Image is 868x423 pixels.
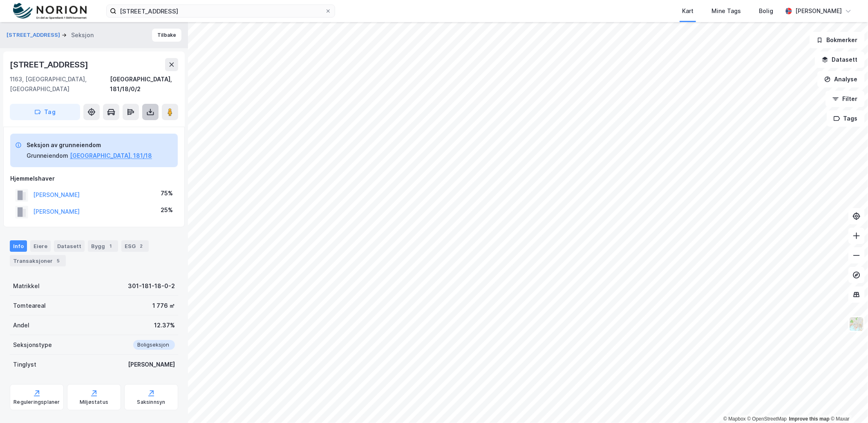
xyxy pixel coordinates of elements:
[121,240,149,252] div: ESG
[128,360,175,369] div: [PERSON_NAME]
[13,3,87,20] img: norion-logo.80e7a08dc31c2e691866.png
[13,399,60,405] div: Reguleringsplaner
[815,51,865,68] button: Datasett
[70,151,152,161] button: [GEOGRAPHIC_DATA], 181/18
[116,5,325,17] input: Søk på adresse, matrikkel, gårdeiere, leietakere eller personer
[137,242,145,250] div: 2
[747,416,787,422] a: OpenStreetMap
[817,71,865,87] button: Analyse
[759,6,773,16] div: Bolig
[88,240,118,252] div: Bygg
[161,188,173,198] div: 75%
[13,281,40,291] div: Matrikkel
[10,240,27,252] div: Info
[27,151,68,161] div: Grunneiendom
[827,384,868,423] div: Kontrollprogram for chat
[789,416,830,422] a: Improve this map
[13,340,52,350] div: Seksjonstype
[107,242,115,250] div: 1
[10,255,66,266] div: Transaksjoner
[54,240,85,252] div: Datasett
[682,6,694,16] div: Kart
[10,74,110,94] div: 1163, [GEOGRAPHIC_DATA], [GEOGRAPHIC_DATA]
[110,74,178,94] div: [GEOGRAPHIC_DATA], 181/18/0/2
[13,320,29,330] div: Andel
[30,240,51,252] div: Eiere
[723,416,746,422] a: Mapbox
[27,140,152,150] div: Seksjon av grunneiendom
[7,31,62,39] button: [STREET_ADDRESS]
[154,320,175,330] div: 12.37%
[128,281,175,291] div: 301-181-18-0-2
[810,32,865,48] button: Bokmerker
[13,360,36,369] div: Tinglyst
[71,30,94,40] div: Seksjon
[827,384,868,423] iframe: Chat Widget
[825,91,865,107] button: Filter
[10,174,178,184] div: Hjemmelshaver
[152,29,181,42] button: Tilbake
[795,6,842,16] div: [PERSON_NAME]
[10,104,80,120] button: Tag
[849,316,864,332] img: Z
[161,205,173,215] div: 25%
[711,6,741,16] div: Mine Tags
[137,399,166,405] div: Saksinnsyn
[80,399,108,405] div: Miljøstatus
[13,301,46,311] div: Tomteareal
[10,58,90,71] div: [STREET_ADDRESS]
[152,301,175,311] div: 1 776 ㎡
[827,110,865,127] button: Tags
[54,257,63,265] div: 5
